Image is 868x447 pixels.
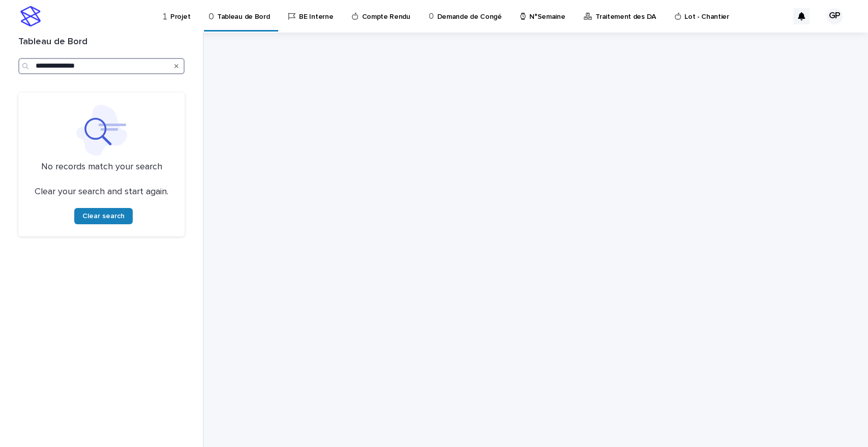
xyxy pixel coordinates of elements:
button: Clear search [74,208,133,224]
img: stacker-logo-s-only.png [20,6,41,26]
span: Clear search [82,213,125,220]
h1: Tableau de Bord [18,37,185,48]
p: Clear your search and start again. [35,187,168,198]
div: GP [826,8,843,24]
input: Search [18,58,185,74]
p: No records match your search [31,162,172,173]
